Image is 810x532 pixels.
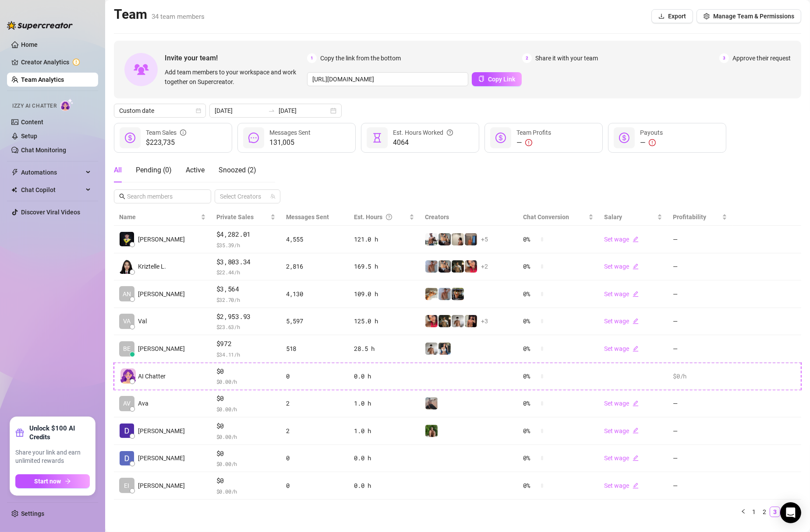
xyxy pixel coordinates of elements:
span: edit [633,455,639,461]
span: 0 % [523,289,538,299]
span: EI [124,481,130,490]
a: Set wageedit [604,263,639,270]
td: — [668,280,732,308]
span: 3 [719,53,729,63]
img: aussieboy_j [452,315,464,327]
input: End date [279,106,329,115]
span: setting [704,13,710,19]
span: 0 % [523,234,538,244]
span: AI Chatter [138,371,166,381]
div: 0 [286,453,343,463]
span: + 3 [481,316,488,326]
span: Manage Team & Permissions [713,13,794,20]
a: Team Analytics [21,76,64,83]
span: Chat Copilot [21,183,83,197]
a: 3 [770,507,780,517]
span: VA [123,316,131,326]
span: [PERSON_NAME] [138,234,185,244]
span: Start now [35,478,61,485]
img: Katy [439,343,451,355]
span: team [270,194,276,199]
div: 125.0 h [354,316,414,326]
span: $0 [216,476,276,486]
span: AV [123,399,131,408]
h2: Team [114,6,205,23]
span: Salary [604,213,622,220]
img: Kriztelle L. [120,259,134,274]
div: 4,555 [286,234,343,244]
div: 169.5 h [354,262,414,271]
a: Set wageedit [604,318,639,325]
td: — [668,445,732,472]
img: JUSTIN [425,233,438,245]
img: logo-BBDzfeDw.svg [7,21,73,30]
span: Kriztelle L. [138,262,166,271]
span: Active [186,166,205,174]
a: Set wageedit [604,400,639,407]
button: Start nowarrow-right [15,474,90,488]
img: Tony [439,315,451,327]
span: 2 [522,53,532,63]
a: Chat Monitoring [21,147,66,154]
span: dollar-circle [495,133,506,143]
span: question-circle [386,212,392,222]
span: $972 [216,339,276,349]
span: 0 % [523,371,538,381]
span: [PERSON_NAME] [138,344,185,353]
span: 0 % [523,481,538,490]
div: 1.0 h [354,399,414,408]
img: Wayne [465,233,477,245]
img: Nathan [452,288,464,300]
div: 28.5 h [354,344,414,353]
span: + 5 [481,234,488,244]
a: 2 [760,507,769,517]
span: edit [633,318,639,324]
span: edit [633,291,639,297]
div: 2 [286,399,343,408]
a: 1 [749,507,759,517]
span: 131,005 [269,137,311,148]
span: $ 0.00 /h [216,377,276,386]
span: $ 0.00 /h [216,459,276,468]
span: Ava [138,399,149,408]
img: Zac [425,288,438,300]
span: edit [633,400,639,406]
span: exclamation-circle [649,139,656,146]
span: Name [119,212,199,222]
li: 3 [770,507,780,517]
span: [PERSON_NAME] [138,289,185,299]
img: Davis Armbrust [120,451,134,465]
span: edit [633,427,639,434]
li: 2 [759,507,770,517]
span: Invite your team! [165,52,307,63]
span: Messages Sent [269,129,311,136]
div: 0.0 h [354,371,414,381]
img: Vanessa [425,315,438,327]
span: search [119,193,125,199]
div: 0 [286,481,343,490]
span: dollar-circle [125,133,135,143]
span: question-circle [447,128,453,137]
a: Discover Viral Videos [21,209,80,216]
span: 0 % [523,344,538,353]
span: BE [123,344,131,353]
a: Settings [21,510,44,517]
span: $ 34.11 /h [216,350,276,359]
span: Copy Link [488,76,515,83]
td: — [668,335,732,363]
th: Creators [420,209,518,226]
div: 518 [286,344,343,353]
span: 0 % [523,453,538,463]
span: 1 [307,53,317,63]
span: $0 [216,393,276,404]
img: Chat Copilot [11,187,17,193]
span: $ 23.63 /h [216,322,276,331]
a: Set wageedit [604,290,639,297]
span: 4064 [393,137,453,148]
span: $223,735 [146,137,186,148]
td: — [668,390,732,417]
span: $0 [216,421,276,431]
td: — [668,308,732,336]
span: hourglass [372,133,382,143]
span: left [741,509,746,514]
